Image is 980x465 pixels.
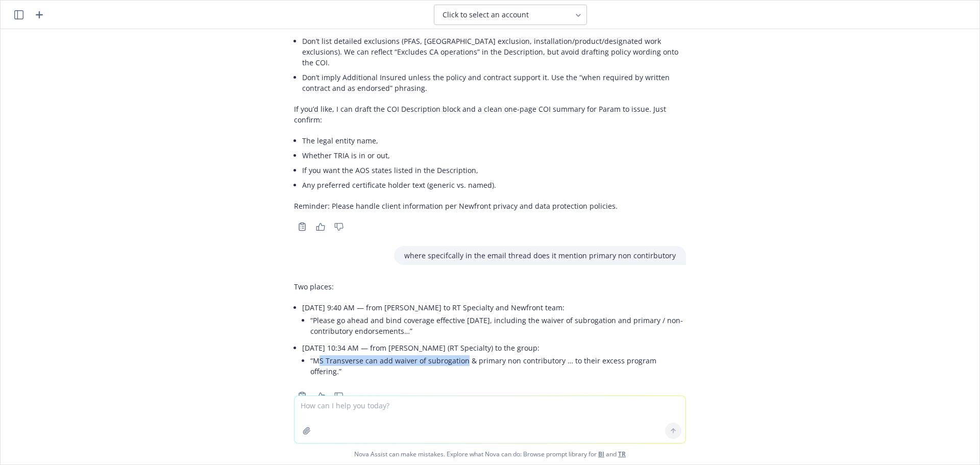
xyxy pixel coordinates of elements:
[298,391,307,401] svg: Copy to clipboard
[302,133,686,148] li: The legal entity name,
[443,10,529,20] span: Click to select an account
[294,104,686,125] p: If you’d like, I can draft the COI Description block and a clean one-page COI summary for Param t...
[302,70,686,95] li: Don’t imply Additional Insured unless the policy and contract support it. Use the “when required ...
[331,219,347,234] button: Thumbs down
[598,450,604,458] a: BI
[310,353,686,379] li: “MS Transverse can add waiver of subrogation & primary non contributory … to their excess program...
[434,5,587,25] button: Click to select an account
[302,163,686,178] li: If you want the AOS states listed in the Description,
[404,250,676,261] p: where specifcally in the email thread does it mention primary non contirbutory
[302,302,686,313] p: [DATE] 9:40 AM — from [PERSON_NAME] to RT Specialty and Newfront team:
[302,342,686,353] p: [DATE] 10:34 AM — from [PERSON_NAME] (RT Specialty) to the group:
[294,281,686,292] p: Two places:
[298,222,307,231] svg: Copy to clipboard
[310,313,686,338] li: “Please go ahead and bind coverage effective [DATE], including the waiver of subrogation and prim...
[302,34,686,70] li: Don’t list detailed exclusions (PFAS, [GEOGRAPHIC_DATA] exclusion, installation/product/designate...
[294,201,686,211] p: Reminder: Please handle client information per Newfront privacy and data protection policies.
[618,450,626,458] a: TR
[302,148,686,163] li: Whether TRIA is in or out,
[5,444,975,464] span: Nova Assist can make mistakes. Explore what Nova can do: Browse prompt library for and
[302,178,686,192] li: Any preferred certificate holder text (generic vs. named).
[331,389,347,403] button: Thumbs down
